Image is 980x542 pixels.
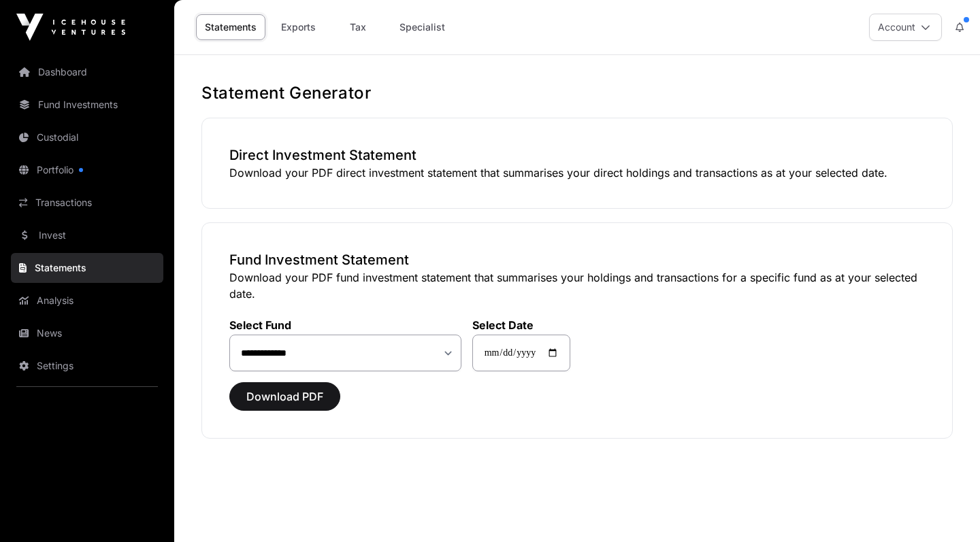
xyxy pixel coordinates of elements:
[201,82,953,104] h1: Statement Generator
[11,90,163,120] a: Fund Investments
[229,382,340,411] button: Download PDF
[229,318,461,332] label: Select Fund
[229,146,925,165] h3: Direct Investment Statement
[391,14,454,40] a: Specialist
[196,14,265,40] a: Statements
[331,14,385,40] a: Tax
[229,165,925,181] p: Download your PDF direct investment statement that summarises your direct holdings and transactio...
[11,57,163,87] a: Dashboard
[229,269,925,302] p: Download your PDF fund investment statement that summarises your holdings and transactions for a ...
[11,155,163,185] a: Portfolio
[869,14,942,41] button: Account
[912,477,980,542] iframe: Chat Widget
[11,351,163,381] a: Settings
[472,318,570,332] label: Select Date
[229,250,925,269] h3: Fund Investment Statement
[11,253,163,283] a: Statements
[11,122,163,152] a: Custodial
[16,14,125,41] img: Icehouse Ventures Logo
[11,286,163,316] a: Analysis
[11,318,163,348] a: News
[11,220,163,250] a: Invest
[246,388,323,405] span: Download PDF
[11,188,163,218] a: Transactions
[271,14,325,40] a: Exports
[229,396,340,409] a: Download PDF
